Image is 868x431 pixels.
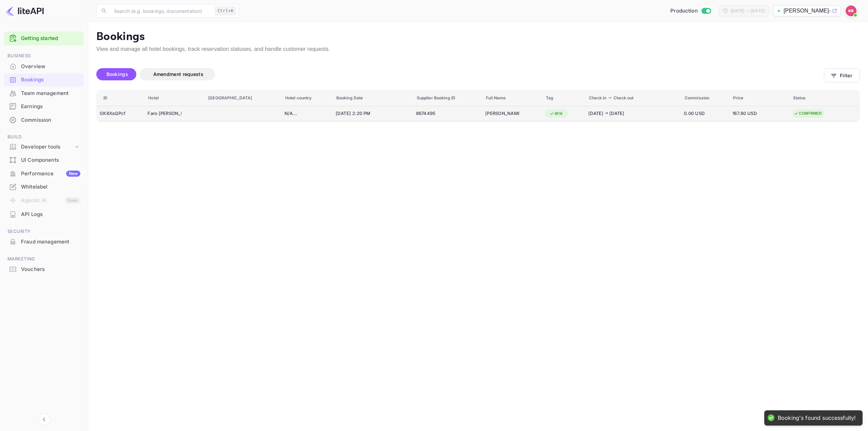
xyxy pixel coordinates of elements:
[38,413,50,426] button: Collapse navigation
[4,263,84,276] div: Vouchers
[21,266,80,273] div: Vouchers
[4,141,84,153] div: Developer tools
[4,73,84,86] div: Bookings
[684,110,726,117] span: 0.00 USD
[21,116,80,124] div: Commission
[96,30,860,44] p: Bookings
[284,110,330,117] div: N/A ...
[336,110,383,117] span: [DATE] 2:20 PM
[147,108,181,119] div: Faro Blanco Resort & Yacht Club
[21,238,80,246] div: Fraud management
[4,87,84,100] div: Team management
[729,90,789,106] th: Price
[333,90,413,106] th: Booking Date
[153,71,203,77] span: Amendment requests
[846,5,856,16] img: Kobus Roux
[21,183,80,191] div: Whitelabel
[97,90,144,106] th: ID
[482,90,542,106] th: Full Name
[681,90,729,106] th: Commission
[545,110,567,118] div: RFN
[4,60,84,73] div: Overview
[4,60,84,73] a: Overview
[4,208,84,221] div: API Logs
[284,108,330,119] div: N/A
[4,255,84,263] span: Marketing
[4,167,84,180] a: PerformanceNew
[5,5,44,16] img: LiteAPI logo
[4,154,84,166] a: UI Components
[4,208,84,220] a: API Logs
[110,4,212,18] input: Search (e.g. bookings, documentation)
[96,68,824,80] div: account-settings tabs
[485,108,519,119] div: Belinda-Jean Baard
[21,170,80,178] div: Performance
[4,100,84,113] div: Earnings
[4,180,84,194] div: Whitelabel
[542,90,585,106] th: Tag
[789,90,860,106] th: Status
[97,90,860,122] table: booking table
[4,263,84,275] a: Vouchers
[4,154,84,167] div: UI Components
[413,90,482,106] th: Supplier Booking ID
[4,235,84,249] div: Fraud management
[100,108,141,119] div: GK8XsQPcf
[4,228,84,235] span: Security
[21,63,80,71] div: Overview
[281,90,333,106] th: Hotel country
[144,90,204,106] th: Hotel
[21,35,80,42] a: Getting started
[21,76,80,84] div: Bookings
[731,8,765,14] div: [DATE] — [DATE]
[4,114,84,126] a: Commission
[21,143,74,151] div: Developer tools
[96,45,860,53] p: View and manage all hotel bookings, track reservation statuses, and handle customer requests.
[4,32,84,45] div: Getting started
[732,110,766,117] span: 167.80 USD
[789,109,826,118] div: CONFIRMED
[204,90,281,106] th: [GEOGRAPHIC_DATA]
[4,235,84,248] a: Fraud management
[215,6,236,15] div: Ctrl+K
[106,71,128,77] span: Bookings
[4,87,84,99] a: Team management
[4,114,84,127] div: Commission
[4,73,84,86] a: Bookings
[4,167,84,180] div: PerformanceNew
[670,7,698,15] span: Production
[778,414,856,422] div: Booking's found successfully!
[784,7,831,15] p: [PERSON_NAME]-unbrg.[PERSON_NAME]...
[416,108,479,119] div: 8674495
[21,103,80,111] div: Earnings
[21,156,80,164] div: UI Components
[4,100,84,113] a: Earnings
[588,110,646,117] div: [DATE] [DATE]
[589,94,677,102] span: Check in Check out
[4,133,84,141] span: Build
[4,180,84,193] a: Whitelabel
[21,211,80,218] div: API Logs
[21,90,80,97] div: Team management
[824,68,860,82] button: Filter
[4,52,84,60] span: Business
[66,171,80,177] div: New
[668,7,713,15] div: Switch to Sandbox mode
